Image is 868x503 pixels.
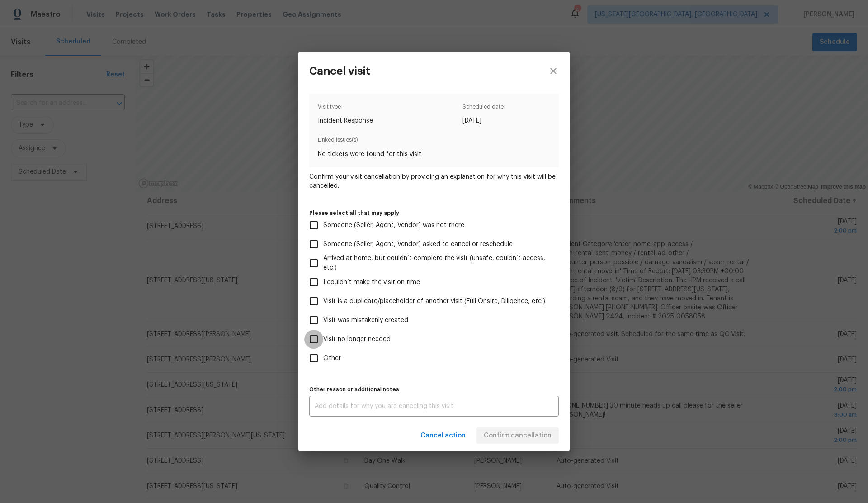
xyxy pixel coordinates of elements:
[318,116,373,125] span: Incident Response
[417,427,469,444] button: Cancel action
[323,335,391,344] span: Visit no longer needed
[323,297,545,306] span: Visit is a duplicate/placeholder of another visit (Full Onsite, Diligence, etc.)
[537,52,570,90] button: close
[420,430,466,441] span: Cancel action
[323,221,464,230] span: Someone (Seller, Agent, Vendor) was not there
[309,65,370,77] h3: Cancel visit
[462,116,504,125] span: [DATE]
[309,387,559,392] label: Other reason or additional notes
[309,210,559,216] label: Please select all that may apply
[318,102,373,116] span: Visit type
[318,150,550,159] span: No tickets were found for this visit
[323,254,552,273] span: Arrived at home, but couldn’t complete the visit (unsafe, couldn’t access, etc.)
[323,354,341,363] span: Other
[309,172,559,190] span: Confirm your visit cancellation by providing an explanation for why this visit will be cancelled.
[462,102,504,116] span: Scheduled date
[323,240,513,249] span: Someone (Seller, Agent, Vendor) asked to cancel or reschedule
[323,316,408,325] span: Visit was mistakenly created
[318,135,550,149] span: Linked issues(s)
[323,278,420,287] span: I couldn’t make the visit on time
